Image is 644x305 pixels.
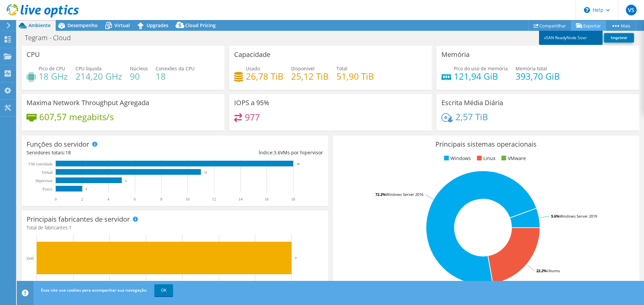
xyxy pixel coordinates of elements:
[185,22,216,28] span: Cloud Pricing
[571,20,606,31] a: Exportar
[160,197,162,202] text: 8
[130,73,148,80] h4: 90
[65,149,71,156] span: 18
[26,256,34,261] text: Dell
[455,113,488,121] h4: 2,57 TiB
[81,197,83,202] text: 2
[26,224,323,231] h4: Total de fabricantes:
[55,197,57,202] text: 0
[291,197,295,202] text: 18
[26,51,40,58] h3: CPU
[375,192,386,197] tspan: 72.2%
[26,216,130,223] h3: Principais fabricantes de servidor
[291,65,315,72] span: Disponível
[154,284,173,296] a: OK
[606,20,636,31] a: Mais
[175,149,323,156] div: Índice: VMs por hipervisor
[245,113,260,121] h4: 977
[338,141,634,148] h3: Principais sistemas operacionais
[604,33,634,43] a: Imprimir
[125,179,127,182] text: 5
[86,187,87,191] text: 2
[29,22,51,28] span: Ambiente
[39,73,68,80] h4: 18 GHz
[265,197,269,202] text: 16
[204,171,207,174] text: 11
[500,155,526,162] li: VMware
[295,256,297,260] text: 7
[539,31,603,45] a: vSAN ReadyNode Sizer
[43,187,52,192] tspan: Físico
[107,197,109,202] text: 4
[75,65,102,72] span: CPU líquida
[454,73,508,80] h4: 121,94 GiB
[246,73,283,80] h4: 26,78 TiB
[41,287,147,293] span: Esse site usa cookies para acompanhar sua navegação.
[42,170,53,175] text: Virtual
[336,65,347,72] span: Total
[75,73,122,80] h4: 214,20 GHz
[134,197,136,202] text: 6
[626,5,637,15] span: VS
[212,197,216,202] text: 12
[246,65,260,72] span: Usado
[441,99,503,106] h3: Escrita Média Diária
[336,73,374,80] h4: 51,90 TiB
[386,192,423,197] tspan: Windows Server 2016
[441,51,470,58] h3: Memória
[147,22,168,28] span: Upgrades
[297,162,300,166] text: 18
[454,65,508,72] span: Pico do uso de memória
[238,197,243,202] text: 14
[475,155,495,162] li: Linux
[39,65,65,72] span: Pico de CPU
[36,178,53,183] text: Hipervisor
[156,73,195,80] h4: 18
[67,22,98,28] span: Desempenho
[28,162,52,166] text: VM convidada
[234,51,270,58] h3: Capacidade
[130,65,148,72] span: Núcleos
[39,113,114,121] h4: 607,57 megabits/s
[291,73,329,80] h4: 25,12 TiB
[26,149,175,156] div: Servidores totais:
[551,214,559,219] tspan: 5.6%
[69,224,71,231] span: 1
[547,268,560,273] tspan: Ubuntu
[22,34,81,42] h1: Tegram - Cloud
[114,22,130,28] span: Virtual
[559,214,597,219] tspan: Windows Server 2019
[156,65,195,72] span: Conexões da CPU
[26,99,149,106] h3: Maxima Network Throughput Agregada
[26,141,89,148] h3: Funções do servidor
[442,155,471,162] li: Windows
[516,65,547,72] span: Memória total
[234,99,269,106] h3: IOPS a 95%
[528,20,571,31] a: Compartilhar
[516,73,560,80] h4: 393,70 GiB
[584,7,590,13] svg: \n
[274,149,280,156] span: 3.6
[185,197,190,202] text: 10
[536,268,547,273] tspan: 22.2%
